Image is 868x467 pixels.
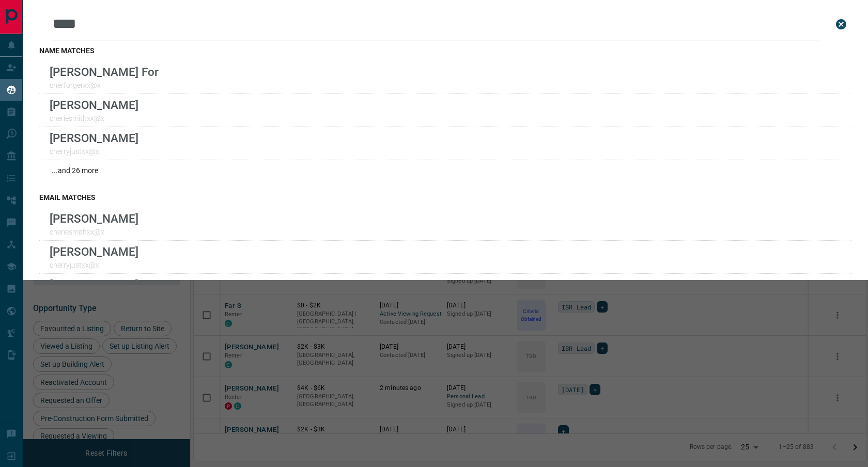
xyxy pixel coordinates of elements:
p: [PERSON_NAME] [50,245,138,258]
p: cheriesmithxx@x [50,228,138,236]
p: cherryjustxx@x [50,147,138,155]
p: cherforgerxx@x [50,81,159,89]
p: [PERSON_NAME] [50,98,138,112]
button: close search bar [831,14,851,35]
p: cheriesmithxx@x [50,114,138,122]
p: cherryjustxx@x [50,261,138,269]
h3: email matches [39,193,851,201]
p: [PERSON_NAME] For [50,65,159,79]
p: [PERSON_NAME] For [50,278,159,291]
p: [PERSON_NAME] [50,212,138,225]
h3: name matches [39,46,851,55]
p: [PERSON_NAME] [50,131,138,145]
div: ...and 26 more [39,160,851,181]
